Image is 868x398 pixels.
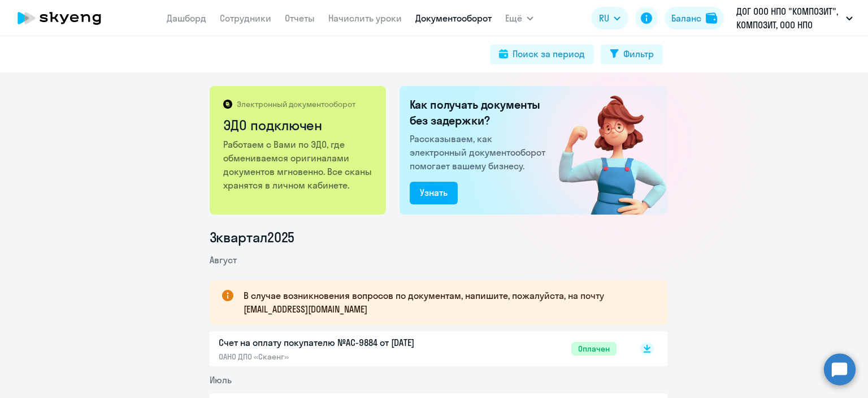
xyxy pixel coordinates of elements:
button: Узнать [410,182,458,204]
button: RU [591,7,628,29]
p: Электронный документооборот [237,99,355,109]
a: Документооборот [415,12,492,24]
button: ДОГ ООО НПО "КОМПОЗИТ", КОМПОЗИТ, ООО НПО [731,5,858,32]
a: Дашборд [167,12,206,24]
h2: Как получать документы без задержки? [410,97,550,129]
span: Август [210,254,237,266]
button: Фильтр [601,44,663,65]
li: 3 квартал 2025 [210,228,667,246]
div: Баланс [671,11,701,25]
button: Ещё [505,7,533,29]
a: Сотрудники [220,12,271,24]
button: Балансbalance [665,7,724,29]
div: Узнать [420,186,448,199]
button: Поиск за период [490,44,594,65]
p: В случае возникновения вопросов по документам, напишите, пожалуйста, на почту [EMAIL_ADDRESS][DOM... [244,289,647,316]
p: ОАНО ДПО «Скаенг» [219,352,456,362]
img: connected [540,86,667,215]
a: Начислить уроки [328,12,402,24]
a: Отчеты [285,12,315,24]
span: Оплачен [571,342,617,356]
h2: ЭДО подключен [223,116,374,134]
a: Счет на оплату покупателю №AC-9884 от [DATE]ОАНО ДПО «Скаенг»Оплачен [219,336,617,362]
img: balance [706,12,717,24]
p: Счет на оплату покупателю №AC-9884 от [DATE] [219,336,456,349]
div: Фильтр [623,47,654,61]
p: Рассказываем, как электронный документооборот помогает вашему бизнесу. [410,132,550,173]
p: ДОГ ООО НПО "КОМПОЗИТ", КОМПОЗИТ, ООО НПО [736,5,841,32]
p: Работаем с Вами по ЭДО, где обмениваемся оригиналами документов мгновенно. Все сканы хранятся в л... [223,138,374,192]
span: RU [599,11,609,25]
span: Июль [210,374,232,386]
div: Поиск за период [513,47,585,61]
span: Ещё [505,11,522,25]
